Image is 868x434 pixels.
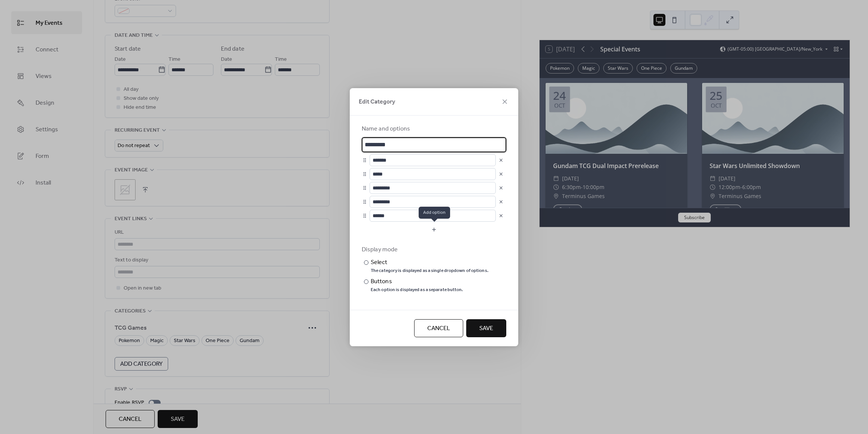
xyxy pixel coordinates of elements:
[359,98,395,107] span: Edit Category
[466,319,506,337] button: Save
[371,268,488,274] div: The category is displayed as a single dropdown of options.
[427,324,450,333] span: Cancel
[362,125,505,134] div: Name and options
[362,245,505,254] div: Display mode
[371,258,487,267] div: Select
[419,207,450,219] span: Add option
[371,277,462,286] div: Buttons
[371,287,463,293] div: Each option is displayed as a separate button.
[414,319,463,337] button: Cancel
[479,324,493,333] span: Save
